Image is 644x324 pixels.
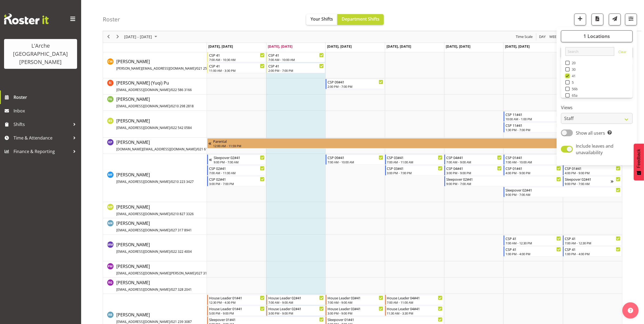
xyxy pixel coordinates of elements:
span: Day [539,34,546,40]
div: 9:00 PM - 7:00 AM [565,182,611,186]
div: CSP 01#41 [506,166,561,171]
div: Parental [213,138,611,144]
div: August 11 - 17, 2025 [122,31,160,43]
div: CSP 11#41 [506,112,561,117]
div: 7:00 AM - 9:00 AM [268,300,324,304]
div: Robin Buch"s event - House Leader 04#41 Begin From Thursday, August 14, 2025 at 11:30:00 AM GMT+1... [385,306,444,316]
div: House Leader 02#41 [268,295,324,300]
span: Roster [14,93,78,101]
div: 7:00 AM - 12:30 PM [506,241,561,245]
div: CSP 11#41 [506,122,561,128]
div: Robin Buch"s event - House Leader 02#41 Begin From Tuesday, August 12, 2025 at 3:00:00 PM GMT+12:... [266,306,325,316]
td: Michelle Kohnen resource [103,218,207,235]
span: [PERSON_NAME] [116,220,192,233]
div: Sleepover 02#41 [506,187,620,193]
div: Robin Buch"s event - House Leader 01#41 Begin From Monday, August 11, 2025 at 12:30:00 PM GMT+12:... [207,295,266,305]
span: Feedback [636,149,641,168]
div: Melissa Fry"s event - Sleepover 02#41 Begin From Sunday, August 17, 2025 at 9:00:00 PM GMT+12:00 ... [563,176,622,186]
span: [EMAIL_ADDRESS][DOMAIN_NAME] [116,319,170,324]
span: [EMAIL_ADDRESS][DOMAIN_NAME] [116,287,170,292]
div: House Leader 01#41 [209,295,265,300]
span: 022 586 3166 [171,88,192,92]
span: [PERSON_NAME] [116,280,192,292]
span: / [170,179,171,184]
span: / [170,104,171,108]
button: Download a PDF of the roster according to the set date range. [592,14,603,25]
div: Sleepover 01#41 [209,317,324,322]
span: Finance & Reporting [14,147,70,155]
span: [DATE], [DATE] [387,44,411,49]
a: [PERSON_NAME][EMAIL_ADDRESS][DOMAIN_NAME]/0210 223 3427 [116,171,194,184]
div: Michelle Muir"s event - CSP 41 Begin From Saturday, August 16, 2025 at 1:00:00 PM GMT+12:00 Ends ... [504,246,562,257]
div: Cindy Walters"s event - CSP 41 Begin From Monday, August 11, 2025 at 11:00:00 AM GMT+12:00 Ends A... [207,63,266,73]
button: Department Shifts [337,14,384,25]
div: Melissa Fry"s event - Sleepover 02#41 Begin From Sunday, August 10, 2025 at 9:00:00 PM GMT+12:00 ... [207,154,266,165]
div: 1:00 PM - 4:00 PM [565,252,620,256]
div: Melissa Fry"s event - CSP 09#41 Begin From Wednesday, August 13, 2025 at 7:00:00 AM GMT+12:00 End... [326,154,384,165]
div: CSP 41 [209,52,265,58]
div: 1:30 PM - 7:00 PM [506,128,561,132]
div: Michelle Muir"s event - CSP 41 Begin From Saturday, August 16, 2025 at 7:00:00 AM GMT+12:00 Ends ... [504,235,562,246]
span: Department Shifts [342,16,379,22]
span: / [170,228,171,232]
div: Melissa Fry"s event - CSP 02#41 Begin From Monday, August 11, 2025 at 7:00:00 AM GMT+12:00 Ends A... [207,165,266,176]
span: [DOMAIN_NAME][EMAIL_ADDRESS][DOMAIN_NAME] [116,147,196,151]
div: CSP 02#41 [209,166,265,171]
div: 7:00 AM - 10:00 AM [328,160,383,164]
span: [PERSON_NAME][EMAIL_ADDRESS][DOMAIN_NAME] [116,66,196,71]
div: 7:00 AM - 11:00 AM [387,300,442,304]
span: [PERSON_NAME] [116,139,216,152]
span: 022 322 4004 [171,249,192,254]
span: [EMAIL_ADDRESS][DOMAIN_NAME] [116,212,170,216]
div: Robin Buch"s event - House Leader 03#41 Begin From Wednesday, August 13, 2025 at 7:00:00 AM GMT+1... [326,295,384,305]
div: Melissa Fry"s event - CSP 03#41 Begin From Thursday, August 14, 2025 at 3:00:00 PM GMT+12:00 Ends... [385,165,444,176]
td: Michelle Muir resource [103,235,207,261]
div: Melissa Fry"s event - Sleepover 02#41 Begin From Saturday, August 16, 2025 at 9:00:00 PM GMT+12:0... [504,187,622,197]
span: / [170,88,171,92]
div: House Leader 01#41 [209,306,265,311]
td: Kalpana Sapkota resource [103,111,207,138]
td: Faustina Gaensicke resource [103,95,207,111]
button: Filter Shifts [625,14,637,25]
span: [PERSON_NAME] [116,204,194,216]
div: Michelle Muir"s event - CSP 41 Begin From Sunday, August 17, 2025 at 1:00:00 PM GMT+12:00 Ends At... [563,246,622,257]
img: help-xxl-2.png [628,308,633,313]
div: CSP 09#41 [328,79,383,85]
div: Robin Buch"s event - House Leader 04#41 Begin From Thursday, August 14, 2025 at 7:00:00 AM GMT+12... [385,295,444,305]
span: [EMAIL_ADDRESS][DOMAIN_NAME][PERSON_NAME] [116,271,196,276]
span: 0210 298 2818 [171,104,194,108]
span: Week [549,34,559,40]
td: Mia Parr resource [103,202,207,218]
span: 20 [570,61,576,65]
span: / [170,319,171,324]
span: [PERSON_NAME] (Yuqi) Pu [116,80,192,92]
div: House Leader 03#41 [328,295,383,300]
div: 3:00 PM - 9:00 PM [328,311,383,315]
span: / [170,212,171,216]
div: Melissa Fry"s event - CSP 01#41 Begin From Sunday, August 17, 2025 at 4:00:00 PM GMT+12:00 Ends A... [563,165,622,176]
span: Show all users [576,130,605,136]
span: / [196,66,197,71]
button: Next [114,34,121,40]
button: Send a list of all shifts for the selected filtered period to all rostered employees. [609,14,621,25]
button: Add a new shift [574,14,586,25]
div: Sleepover 01#41 [328,317,442,322]
a: [PERSON_NAME][EMAIL_ADDRESS][DOMAIN_NAME]/027 328 2041 [116,279,192,292]
div: Melissa Fry"s event - CSP 03#41 Begin From Thursday, August 14, 2025 at 7:00:00 AM GMT+12:00 Ends... [385,154,444,165]
div: CSP 41 [209,63,265,69]
div: 12:00 AM - 11:59 PM [213,144,611,148]
span: 30 [570,67,576,72]
span: Inbox [14,107,78,115]
div: 4:00 PM - 9:00 PM [506,171,561,175]
div: Michelle Muir"s event - CSP 41 Begin From Sunday, August 17, 2025 at 7:00:00 AM GMT+12:00 Ends At... [563,235,622,246]
div: CSP 01#41 [506,155,561,160]
div: 7:00 AM - 10:00 AM [268,57,324,62]
td: Melissa Fry resource [103,154,207,202]
td: Priyadharshini Mani resource [103,261,207,278]
div: CSP 03#41 [387,166,442,171]
span: 56b [570,87,578,91]
a: [PERSON_NAME][DOMAIN_NAME][EMAIL_ADDRESS][DOMAIN_NAME]/021 618 124 [116,139,216,152]
div: CSP 41 [565,236,620,241]
div: previous period [104,31,113,43]
div: Krishnaben Patel"s event - Parental Begin From Monday, June 16, 2025 at 12:00:00 AM GMT+12:00 End... [207,138,622,148]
